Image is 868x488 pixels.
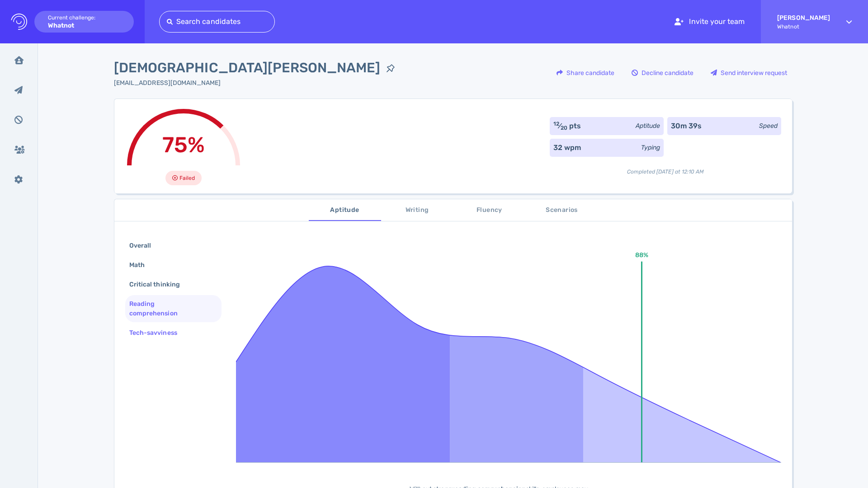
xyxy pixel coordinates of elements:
span: Failed [179,173,195,183]
sub: 20 [561,125,567,131]
button: Share candidate [552,62,619,84]
span: Fluency [459,205,520,216]
span: [DEMOGRAPHIC_DATA][PERSON_NAME] [114,58,381,78]
button: Decline candidate [627,62,698,84]
div: Decline candidate [627,62,698,83]
button: Send interview request [706,62,792,84]
span: 75% [162,132,205,158]
div: 30m 39s [671,121,702,131]
div: Reading comprehension [127,297,212,320]
strong: [PERSON_NAME] [777,14,830,22]
div: Send interview request [706,62,792,83]
div: Completed [DATE] at 12:10 AM [550,160,781,176]
div: Share candidate [552,62,619,83]
span: Whatnot [777,23,830,30]
div: Overall [127,239,162,252]
text: 88% [635,251,648,259]
div: Speed [759,121,778,131]
span: Aptitude [314,205,376,216]
span: Scenarios [531,205,593,216]
div: Typing [641,143,660,152]
div: Math [127,258,156,272]
div: Tech-savviness [127,326,188,339]
div: Click to copy the email address [114,78,401,88]
span: Writing [387,205,448,216]
div: Aptitude [636,121,660,131]
sup: 12 [553,121,559,127]
div: 32 wpm [553,142,581,153]
div: ⁄ pts [553,121,581,131]
div: Critical thinking [127,278,191,291]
